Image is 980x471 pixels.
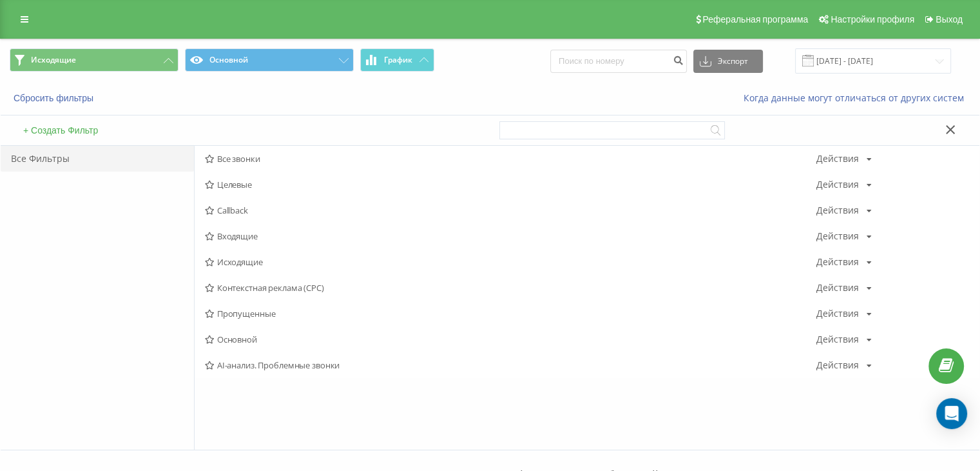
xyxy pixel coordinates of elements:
span: Входящие [205,232,816,241]
div: Действия [816,361,859,370]
button: Сбросить фильтры [10,92,100,104]
span: Целевые [205,180,816,189]
button: Закрыть [941,124,960,137]
div: Действия [816,283,859,292]
button: Основной [185,48,354,72]
div: Действия [816,309,859,318]
div: Open Intercom Messenger [936,398,967,429]
span: AI-анализ. Проблемные звонки [205,361,816,370]
div: Действия [816,206,859,215]
div: Действия [816,180,859,189]
div: Все Фильтры [1,146,194,172]
span: Исходящие [205,257,816,266]
button: + Создать Фильтр [19,125,102,136]
div: Действия [816,154,859,163]
a: Когда данные могут отличаться от других систем [744,92,970,104]
span: Все звонки [205,154,816,163]
span: Исходящие [31,55,76,65]
span: Контекстная реклама (CPC) [205,283,816,292]
input: Поиск по номеру [550,50,687,73]
div: Действия [816,257,859,266]
button: График [360,48,434,72]
div: Действия [816,232,859,241]
div: Действия [816,335,859,344]
button: Экспорт [693,50,763,73]
button: Исходящие [10,48,178,72]
span: Настройки профиля [831,14,914,25]
span: Пропущенные [205,309,816,318]
span: Выход [936,14,963,25]
span: Основной [205,335,816,344]
span: Реферальная программа [702,14,808,25]
span: Callback [205,206,816,215]
span: График [384,55,412,65]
